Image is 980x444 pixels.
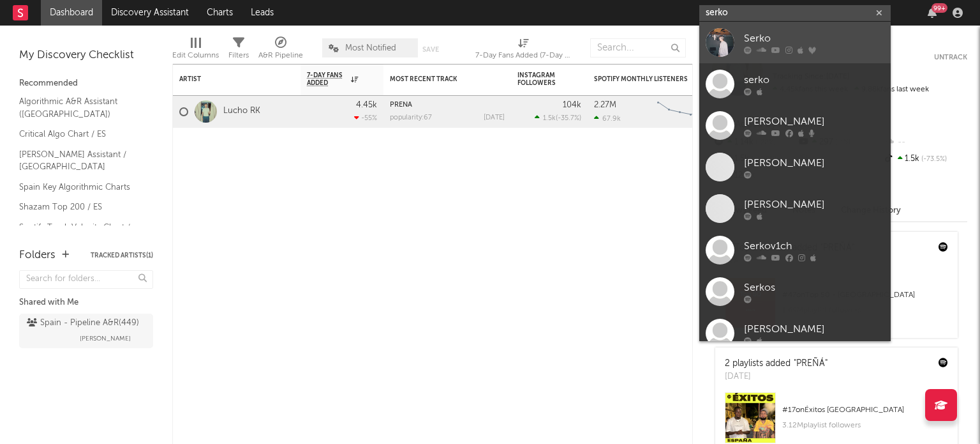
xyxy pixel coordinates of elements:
div: [DATE] [725,371,828,383]
a: Lucho RK [223,106,260,117]
a: [PERSON_NAME] [699,188,891,229]
div: Most Recent Track [390,75,486,83]
div: -- [882,134,967,151]
div: 7-Day Fans Added (7-Day Fans Added) [475,32,571,69]
a: [PERSON_NAME] [699,146,891,188]
div: 104k [563,101,581,109]
div: Serkov1ch [744,238,884,254]
div: -55 % [354,114,377,122]
a: Serkos [699,271,891,312]
a: Serko [699,22,891,63]
div: [PERSON_NAME] [744,197,884,212]
span: -73.5 % [919,156,947,163]
div: Instagram Followers [517,72,562,87]
div: Spain - Pipeline A&R ( 449 ) [27,316,139,331]
a: Shazam Top 200 / ES [19,200,140,214]
div: 67.9k [594,114,621,123]
div: Edit Columns [172,48,219,63]
a: [PERSON_NAME] Assistant / [GEOGRAPHIC_DATA] [19,148,140,174]
span: 7-Day Fans Added [307,72,348,87]
div: My Discovery Checklist [19,48,153,63]
input: Search for folders... [19,270,153,289]
a: Serkov1ch [699,229,891,271]
input: Search for artists [699,5,891,21]
div: serko [744,72,884,88]
a: Spotify Track Velocity Chart / ES [19,220,140,247]
div: [PERSON_NAME] [744,321,884,337]
svg: Chart title [651,96,709,128]
div: Serko [744,31,884,46]
div: Spotify Monthly Listeners [594,75,690,83]
span: Most Notified [345,44,396,52]
a: PREÑÁ [390,102,412,109]
a: Critical Algo Chart / ES [19,127,140,141]
a: "PREÑÁ" [794,359,828,368]
div: Filters [228,48,249,63]
div: 2 playlists added [725,357,828,371]
button: Tracked Artists(1) [91,252,153,259]
div: [DATE] [484,114,505,121]
div: A&R Pipeline [258,32,303,69]
div: Serkos [744,280,884,295]
a: [PERSON_NAME] [699,312,891,354]
span: 1.5k [543,115,556,122]
div: A&R Pipeline [258,48,303,63]
div: 1.5k [882,151,967,167]
a: Spain Key Algorithmic Charts [19,180,140,194]
div: Shared with Me [19,295,153,310]
button: Save [422,46,439,53]
div: popularity: 67 [390,114,432,121]
div: 99 + [932,3,947,13]
div: 2.27M [594,101,616,109]
button: Untrack [934,51,967,64]
a: Algorithmic A&R Assistant ([GEOGRAPHIC_DATA]) [19,95,140,121]
div: 7-Day Fans Added (7-Day Fans Added) [475,48,571,63]
div: [PERSON_NAME] [744,114,884,129]
div: # 17 on Éxitos [GEOGRAPHIC_DATA] [782,402,948,418]
div: 4.45k [356,101,377,109]
span: [PERSON_NAME] [80,331,131,346]
button: 99+ [928,8,937,18]
div: Folders [19,248,56,263]
div: Filters [228,32,249,69]
div: Edit Columns [172,32,219,69]
div: ( ) [535,114,581,122]
a: Spain - Pipeline A&R(449)[PERSON_NAME] [19,314,153,348]
a: [PERSON_NAME] [699,105,891,146]
div: Artist [179,75,275,83]
div: [PERSON_NAME] [744,155,884,171]
div: 3.12M playlist followers [782,418,948,433]
a: serko [699,63,891,105]
span: -35.7 % [558,115,579,122]
div: Recommended [19,76,153,91]
input: Search... [590,38,686,57]
div: PREÑÁ [390,102,505,109]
